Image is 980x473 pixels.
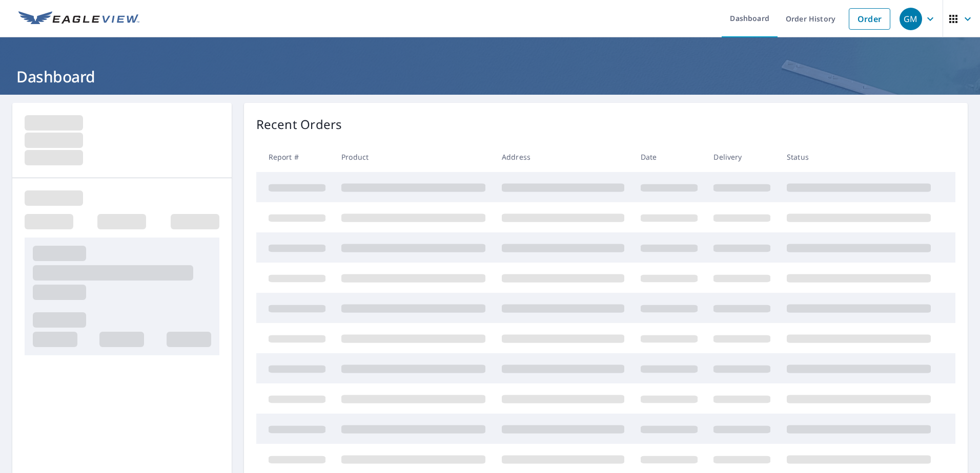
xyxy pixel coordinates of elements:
th: Address [494,142,632,172]
th: Status [779,142,939,172]
img: EV Logo [18,11,139,27]
th: Date [632,142,706,172]
h1: Dashboard [12,66,968,87]
a: Order [849,8,890,30]
th: Delivery [705,142,779,172]
th: Report # [256,142,334,172]
p: Recent Orders [256,115,342,134]
div: GM [900,8,922,30]
th: Product [333,142,494,172]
